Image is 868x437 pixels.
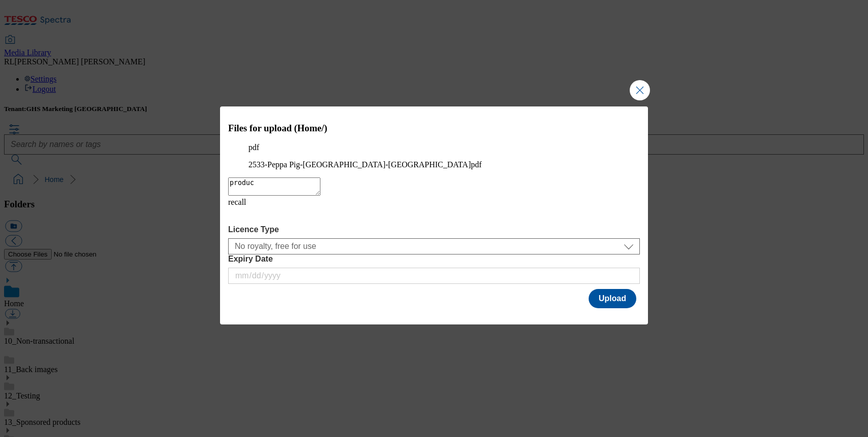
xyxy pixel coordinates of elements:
button: Upload [589,289,636,308]
label: Expiry Date [228,254,640,264]
figcaption: 2533-Peppa Pig-[GEOGRAPHIC_DATA]-[GEOGRAPHIC_DATA]pdf [248,160,620,169]
h3: Files for upload (Home/) [228,123,640,134]
p: pdf [248,143,620,152]
span: recall [228,198,246,206]
button: Close Modal [630,80,650,100]
div: Modal [220,106,648,325]
label: Licence Type [228,225,640,234]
